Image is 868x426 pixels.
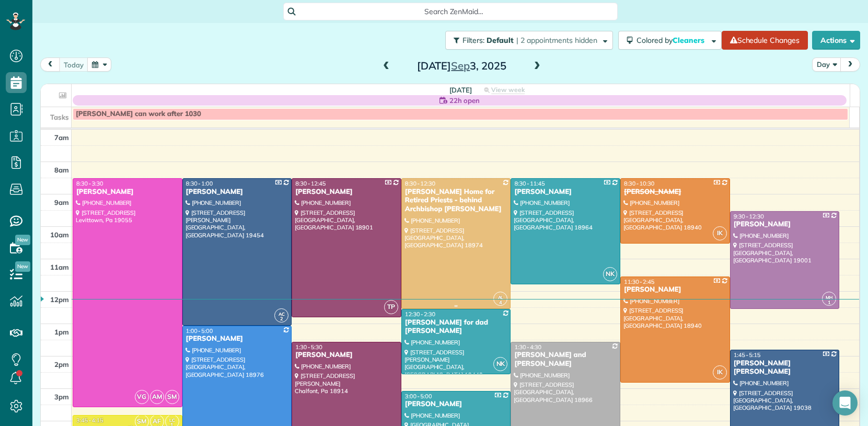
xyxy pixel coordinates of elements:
div: [PERSON_NAME] [733,220,837,229]
button: next [840,57,860,72]
span: 11am [50,263,69,271]
span: IK [713,365,727,379]
span: | 2 appointments hidden [516,36,597,45]
span: 8:30 - 1:00 [186,180,213,187]
div: Open Intercom Messenger [832,390,858,416]
span: 2pm [54,360,69,369]
div: [PERSON_NAME] [404,400,508,409]
span: 3pm [54,393,69,401]
div: [PERSON_NAME] [623,285,727,294]
a: Filters: Default | 2 appointments hidden [440,31,613,50]
span: IK [713,226,727,240]
span: 8:30 - 12:45 [295,180,326,187]
div: [PERSON_NAME] [295,351,398,360]
button: Day [812,57,841,72]
span: 9:30 - 12:30 [734,213,764,220]
span: LC [169,417,175,423]
div: [PERSON_NAME] [514,188,617,197]
span: View week [491,86,525,94]
span: Cleaners [673,36,706,45]
span: AL [498,294,504,300]
button: Colored byCleaners [618,31,722,50]
span: NK [493,357,507,371]
div: [PERSON_NAME] [186,335,289,343]
span: 3:45 - 4:15 [76,417,103,424]
a: Schedule Changes [722,31,808,50]
span: AC [279,311,285,317]
span: MH [826,294,833,300]
div: [PERSON_NAME] Home for Retired Priests - behind Archbishop [PERSON_NAME] [404,188,508,214]
div: [PERSON_NAME] [186,188,289,197]
div: [PERSON_NAME] for dad [PERSON_NAME] [404,318,508,336]
span: New [15,261,30,272]
span: VG [135,390,149,404]
span: 10am [50,231,69,239]
span: 9am [54,198,69,206]
span: 1:30 - 4:30 [514,343,541,351]
span: 1:45 - 5:15 [734,351,761,359]
small: 1 [823,298,836,308]
span: 8:30 - 10:30 [624,180,654,187]
button: Actions [812,31,860,50]
span: SM [165,390,179,404]
span: [PERSON_NAME] can work after 1030 [76,110,201,118]
span: 8:30 - 3:30 [76,180,103,187]
small: 2 [275,314,288,324]
div: [PERSON_NAME] [295,188,398,197]
span: Default [487,36,514,45]
span: 8am [54,166,69,174]
span: 7am [54,133,69,142]
span: AM [150,390,164,404]
span: 1:00 - 5:00 [186,327,213,335]
span: 1:30 - 5:30 [295,343,322,351]
div: [PERSON_NAME] [76,188,179,197]
span: 11:30 - 2:45 [624,278,654,285]
button: today [59,57,88,72]
span: 12pm [50,295,69,304]
span: [DATE] [449,86,472,94]
span: 12:30 - 2:30 [405,310,435,318]
span: 8:30 - 12:30 [405,180,435,187]
button: prev [40,57,60,72]
small: 4 [494,298,507,308]
span: TP [384,300,398,314]
span: New [15,235,30,245]
span: 8:30 - 11:45 [514,180,545,187]
div: [PERSON_NAME] [PERSON_NAME] [733,359,837,377]
span: 3:00 - 5:00 [405,393,432,400]
div: [PERSON_NAME] and [PERSON_NAME] [514,351,617,369]
span: 1pm [54,328,69,336]
div: [PERSON_NAME] [623,188,727,197]
span: 22h open [449,95,480,106]
button: Filters: Default | 2 appointments hidden [445,31,613,50]
span: Colored by [636,36,708,45]
span: Filters: [462,36,484,45]
span: Sep [451,59,470,72]
span: NK [603,267,617,281]
h2: [DATE] 3, 2025 [396,60,527,72]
